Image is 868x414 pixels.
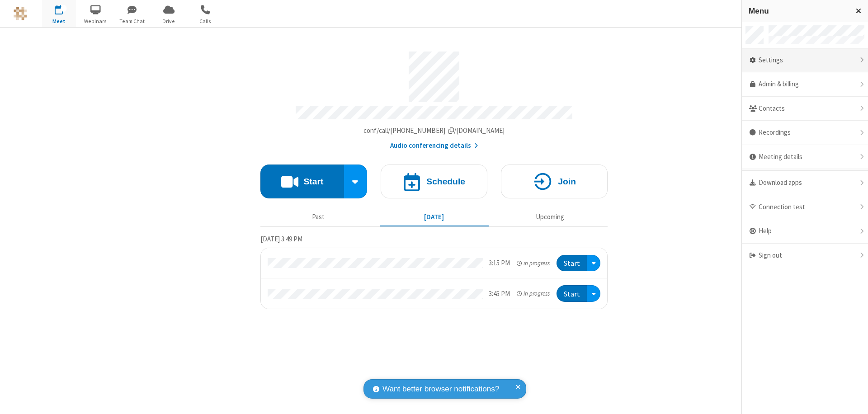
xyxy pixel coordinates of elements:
[79,17,113,25] span: Webinars
[152,17,186,25] span: Drive
[42,17,76,25] span: Meet
[260,45,608,151] section: Account details
[426,177,465,186] h4: Schedule
[501,165,608,198] button: Join
[742,121,868,145] div: Recordings
[382,383,499,395] span: Want better browser notifications?
[742,97,868,121] div: Contacts
[489,258,510,268] div: 3:15 PM
[344,165,368,198] div: Start conference options
[517,259,550,268] em: in progress
[587,255,600,272] div: Open menu
[303,177,323,186] h4: Start
[14,7,27,20] img: QA Selenium DO NOT DELETE OR CHANGE
[742,219,868,244] div: Help
[558,177,576,186] h4: Join
[61,5,67,12] div: 2
[260,165,344,198] button: Start
[517,289,550,298] em: in progress
[742,171,868,195] div: Download apps
[495,208,604,226] button: Upcoming
[749,7,848,15] h3: Menu
[742,244,868,268] div: Sign out
[189,17,222,25] span: Calls
[742,48,868,73] div: Settings
[489,289,510,299] div: 3:45 PM
[742,72,868,97] a: Admin & billing
[260,234,608,309] section: Today's Meetings
[557,285,587,302] button: Start
[587,285,600,302] div: Open menu
[557,255,587,272] button: Start
[845,390,861,408] iframe: Chat
[260,235,302,243] span: [DATE] 3:49 PM
[742,145,868,169] div: Meeting details
[381,165,487,198] button: Schedule
[742,195,868,220] div: Connection test
[115,17,149,25] span: Team Chat
[264,208,373,226] button: Past
[363,126,505,136] button: Copy my meeting room linkCopy my meeting room link
[390,141,478,151] button: Audio conferencing details
[380,208,489,226] button: [DATE]
[363,126,505,135] span: Copy my meeting room link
